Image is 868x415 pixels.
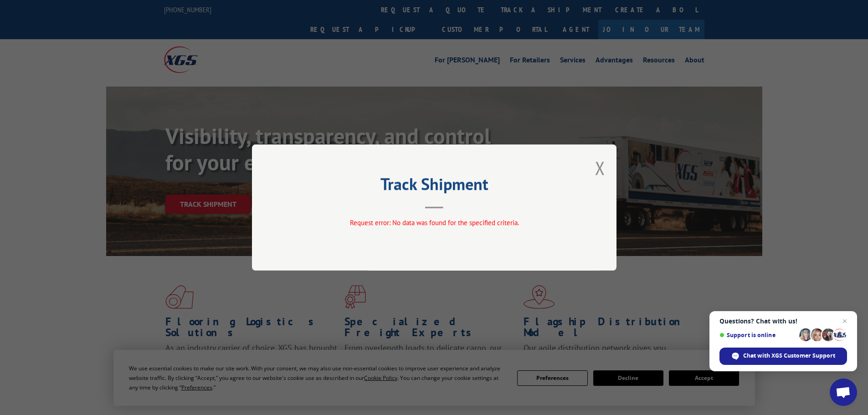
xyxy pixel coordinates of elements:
span: Questions? Chat with us! [719,318,847,325]
button: Close modal [595,156,605,180]
span: Support is online [719,332,796,338]
h2: Track Shipment [298,178,571,195]
span: Chat with XGS Customer Support [743,352,835,360]
span: Close chat [839,316,850,327]
div: Open chat [830,379,857,406]
div: Chat with XGS Customer Support [719,348,847,365]
span: Request error: No data was found for the specified criteria. [349,218,519,227]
